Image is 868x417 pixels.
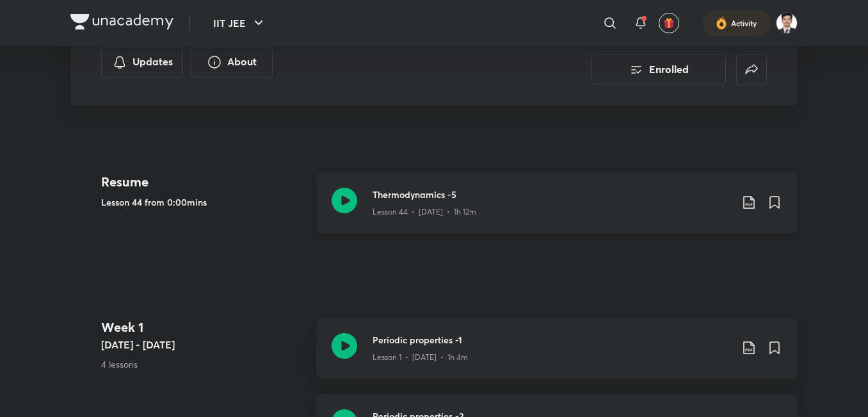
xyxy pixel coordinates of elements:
h4: Week 1 [101,318,306,337]
h4: Resume [101,172,306,192]
h5: Lesson 44 from 0:00mins [101,195,306,209]
p: 4 lessons [101,357,306,371]
a: Thermodynamics -5Lesson 44 • [DATE] • 1h 12m [316,172,798,249]
button: avatar [659,13,679,33]
p: Lesson 1 • [DATE] • 1h 4m [373,352,468,363]
h3: Thermodynamics -5 [373,188,731,201]
img: activity [716,15,727,31]
h3: Periodic properties -1 [373,333,731,347]
p: Lesson 44 • [DATE] • 1h 12m [373,206,476,218]
img: avatar [663,17,675,29]
button: IIT JEE [205,10,274,36]
button: Updates [101,47,183,78]
button: false [736,54,767,85]
a: Company Logo [70,14,173,33]
img: Company Logo [70,14,173,29]
button: Enrolled [591,54,726,85]
a: Periodic properties -1Lesson 1 • [DATE] • 1h 4m [316,318,798,394]
h5: [DATE] - [DATE] [101,337,306,352]
button: About [191,47,273,78]
img: Aditya Sinha [776,12,798,34]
